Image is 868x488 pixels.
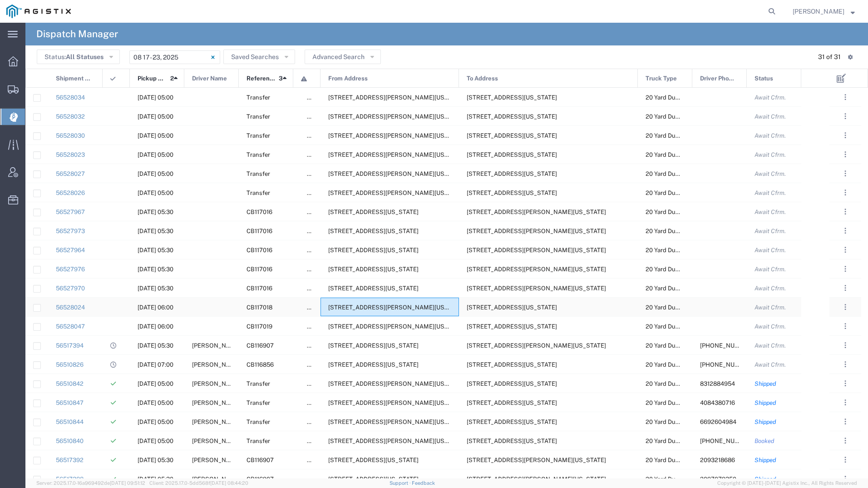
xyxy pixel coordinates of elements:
[247,361,274,368] span: CB116856
[467,189,557,196] span: 900 Park Center Dr, Hollister, California, 94404, United States
[646,323,701,330] span: 20 Yard Dump Truck
[755,228,786,234] span: Await Cfrm.
[839,453,852,466] button: ...
[56,189,85,196] a: 56528026
[138,285,173,292] span: 08/19/2025, 05:30
[412,480,435,486] a: Feedback
[844,397,846,408] span: . . .
[247,189,270,196] span: Transfer
[467,69,498,88] span: To Address
[56,304,85,311] a: 56528024
[467,399,557,406] span: 900 Park Center Dr, Hollister, California, 94404, United States
[328,132,468,139] span: 6402 Santa Teresa Blvd, San Jose, California, 95119, United States
[138,170,173,177] span: 08/19/2025, 05:00
[56,380,84,387] a: 56510842
[307,113,321,120] span: false
[844,473,846,484] span: . . .
[467,151,557,158] span: 900 Park Center Dr, Hollister, California, 94404, United States
[36,23,118,45] h4: Dispatch Manager
[646,304,701,311] span: 20 Yard Dump Truck
[700,476,736,483] span: 2097079350
[755,342,786,349] span: Await Cfrm.
[839,377,852,390] button: ...
[467,457,606,463] span: 901 Bailey Rd, Pittsburg, California, 94565, United States
[839,434,852,447] button: ...
[818,52,841,62] div: 31 of 31
[247,285,272,292] span: CB117016
[138,69,167,88] span: Pickup Date and Time
[307,285,321,292] span: false
[755,323,786,330] span: Await Cfrm.
[646,476,701,483] span: 20 Yard Dump Truck
[307,170,321,177] span: false
[138,418,173,425] span: 08/18/2025, 05:00
[138,189,173,196] span: 08/19/2025, 05:00
[467,228,606,234] span: 901 Bailey Rd, Pittsburg, California, 94565, United States
[56,361,84,368] a: 56510826
[839,339,852,352] button: ...
[328,457,419,463] span: 2111 Hillcrest Ave, Antioch, California, 94509, United States
[467,380,557,387] span: 900 Park Center Dr, Hollister, California, 94404, United States
[646,151,701,158] span: 20 Yard Dump Truck
[755,209,786,215] span: Await Cfrm.
[138,209,173,215] span: 08/19/2025, 05:30
[307,418,321,425] span: false
[247,170,270,177] span: Transfer
[844,283,846,294] span: . . .
[56,457,84,463] a: 56517392
[138,113,173,120] span: 08/19/2025, 05:00
[844,130,846,141] span: . . .
[755,266,786,273] span: Await Cfrm.
[844,321,846,332] span: . . .
[755,69,773,88] span: Status
[646,113,701,120] span: 20 Yard Dump Truck
[138,266,173,273] span: 08/19/2025, 05:30
[307,94,321,101] span: false
[755,438,774,444] span: Booked
[138,457,173,463] span: 08/18/2025, 05:30
[328,189,468,196] span: 6402 Santa Teresa Blvd, San Jose, California, 95119, United States
[646,170,701,177] span: 20 Yard Dump Truck
[192,69,227,88] span: Driver Name
[328,113,468,120] span: 6402 Santa Teresa Blvd, San Jose, California, 95119, United States
[717,479,857,487] span: Copyright © [DATE]-[DATE] Agistix Inc., All Rights Reserved
[138,132,173,139] span: 08/19/2025, 05:00
[755,380,776,387] span: Shipped
[467,418,557,425] span: 900 Park Center Dr, Hollister, California, 94404, United States
[755,132,786,139] span: Await Cfrm.
[755,247,786,254] span: Await Cfrm.
[328,170,468,177] span: 6402 Santa Teresa Blvd, San Jose, California, 95119, United States
[328,399,468,406] span: 6402 Santa Teresa Blvd, San Jose, California, 95119, United States
[844,264,846,274] span: . . .
[247,266,272,273] span: CB117016
[110,480,145,486] span: [DATE] 09:51:12
[170,69,174,88] span: 2
[247,418,270,425] span: Transfer
[307,399,321,406] span: false
[700,380,735,387] span: 8312884954
[328,69,368,88] span: From Address
[755,418,776,425] span: Shipped
[305,50,381,64] button: Advanced Search
[700,69,737,88] span: Driver Phone No.
[247,209,272,215] span: CB117016
[467,285,606,292] span: 901 Bailey Rd, Pittsburg, California, 94565, United States
[138,247,173,254] span: 08/19/2025, 05:30
[328,228,419,234] span: 2111 Hillcrest Ave, Antioch, California, 94509, United States
[307,457,321,463] span: false
[247,476,274,483] span: CB116907
[247,457,274,463] span: CB116907
[839,205,852,218] button: ...
[138,361,173,368] span: 08/18/2025, 07:00
[307,361,321,368] span: false
[646,438,701,444] span: 20 Yard Dump Truck
[279,69,283,88] span: 3
[247,380,270,387] span: Transfer
[247,247,272,254] span: CB117016
[839,167,852,180] button: ...
[307,438,321,444] span: false
[844,225,846,236] span: . . .
[307,380,321,387] span: false
[700,361,754,368] span: 408-833-0856
[646,342,701,349] span: 20 Yard Dump Truck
